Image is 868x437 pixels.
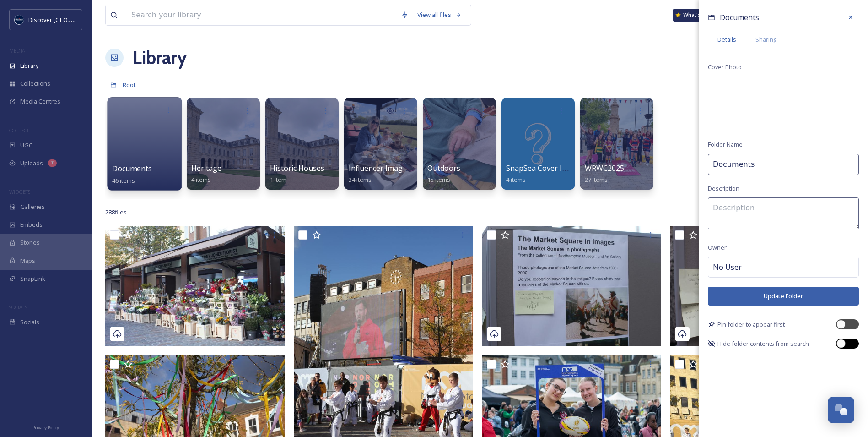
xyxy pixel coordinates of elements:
span: Socials [20,318,39,327]
span: Influencer Images and Videos [349,163,450,173]
span: WIDGETS [9,188,30,195]
span: 15 items [427,175,450,184]
img: Northampton Market Square Opening Oct 2024 (21).jpg [670,226,850,346]
span: 4 items [506,175,526,184]
span: Outdoors [427,163,460,173]
a: Influencer Images and Videos34 items [349,164,450,184]
span: Media Centres [20,97,60,106]
span: Historic Houses [270,163,324,173]
a: Historic Houses1 item [270,164,324,184]
a: Privacy Policy [32,421,59,432]
span: Discover [GEOGRAPHIC_DATA] [28,15,112,24]
div: 7 [48,159,57,167]
span: Uploads [20,159,43,168]
span: 46 items [112,176,135,184]
span: SOCIALS [9,304,27,311]
a: View all files [413,6,466,24]
span: Stories [20,238,40,247]
span: 34 items [349,175,372,184]
span: Collections [20,79,50,88]
span: SnapLink [20,274,45,283]
span: SnapSea Cover Icons [506,163,578,173]
img: Untitled%20design%20%282%29.png [15,15,24,24]
span: MEDIA [9,47,25,54]
img: Northampton Market Square Opening Oct 2024 (24).jpg [105,226,285,346]
span: Galleries [20,202,45,211]
span: Documents [112,164,152,174]
img: Northampton Market Square Opening Oct 2024 (22).jpg [482,226,662,346]
span: Heritage [191,163,221,173]
span: Privacy Policy [32,425,59,431]
span: Maps [20,257,35,265]
span: Library [20,61,38,70]
input: Name [708,154,859,175]
a: Root [123,79,136,90]
span: Root [123,81,136,89]
a: What's New [673,9,719,22]
a: Documents46 items [112,164,152,185]
span: 4 items [191,175,211,184]
span: COLLECT [9,127,29,134]
a: Heritage4 items [191,164,221,184]
span: Embeds [20,220,43,229]
span: Folder Name [708,140,743,149]
span: WRWC2025 [585,163,624,173]
a: SnapSea Cover Icons4 items [506,164,578,184]
span: 27 items [585,175,608,184]
button: Open Chat [828,397,854,423]
input: Search your library [127,5,396,25]
iframe: msdoc-iframe [710,78,756,193]
a: Outdoors15 items [427,164,460,184]
span: 1 item [270,175,286,184]
a: WRWC202527 items [585,164,624,184]
a: Library [133,44,187,71]
span: Description [708,184,739,193]
span: 288 file s [105,208,127,217]
span: UGC [20,141,32,150]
